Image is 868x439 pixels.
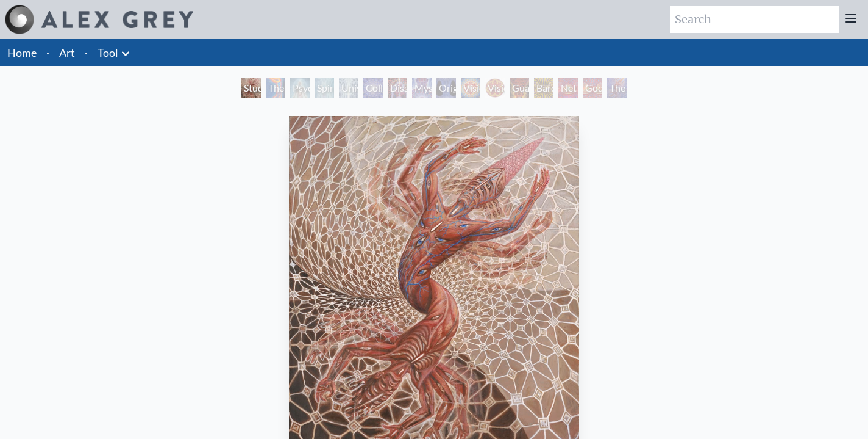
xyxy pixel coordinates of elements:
[412,78,432,98] div: Mystic Eye
[534,78,553,98] div: Bardo Being
[485,78,505,98] div: Vision [PERSON_NAME]
[583,78,602,98] div: Godself
[436,78,456,98] div: Original Face
[607,78,627,98] div: The Great Turn
[59,44,75,61] a: Art
[461,78,480,98] div: Vision Crystal
[670,6,839,33] input: Search
[41,39,54,66] li: ·
[241,78,261,98] div: Study for the Great Turn
[266,78,285,98] div: The Torch
[7,46,37,59] a: Home
[558,78,578,98] div: Net of Being
[388,78,407,98] div: Dissectional Art for Tool's Lateralus CD
[80,39,93,66] li: ·
[339,78,358,98] div: Universal Mind Lattice
[98,44,118,61] a: Tool
[315,78,334,98] div: Spiritual Energy System
[363,78,383,98] div: Collective Vision
[510,78,529,98] div: Guardian of Infinite Vision
[290,78,310,98] div: Psychic Energy System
